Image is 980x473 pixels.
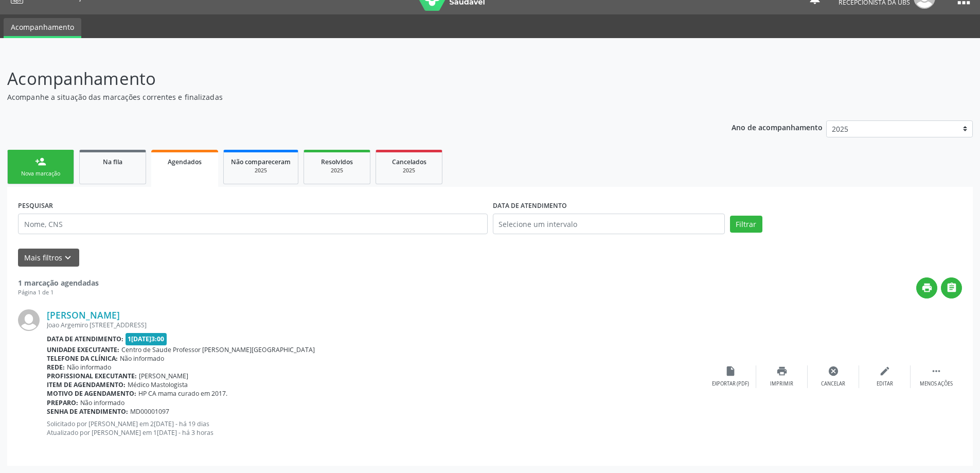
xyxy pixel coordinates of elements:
[130,407,169,416] span: MD00001097
[941,277,962,299] button: 
[47,398,78,407] b: Preparo:
[80,398,124,407] span: Não informado
[15,170,66,178] div: Nova marcação
[121,345,315,354] span: Centro de Saude Professor [PERSON_NAME][GEOGRAPHIC_DATA]
[35,156,46,167] div: person_add
[47,407,128,416] b: Senha de atendimento:
[120,354,164,363] span: Não informado
[231,157,291,166] span: Não compareceram
[321,157,353,166] span: Resolvidos
[47,309,120,321] a: [PERSON_NAME]
[18,309,40,331] img: img
[7,66,683,92] p: Acompanhamento
[18,198,53,214] label: PESQUISAR
[139,372,188,380] span: [PERSON_NAME]
[946,282,957,293] i: 
[47,419,705,437] p: Solicitado por [PERSON_NAME] em 2[DATE] - há 19 dias Atualizado por [PERSON_NAME] em 1[DATE] - há...
[916,277,937,299] button: print
[821,380,845,388] div: Cancelar
[311,167,363,174] div: 2025
[47,389,136,398] b: Motivo de agendamento:
[168,157,202,166] span: Agendados
[47,363,65,372] b: Rede:
[392,157,426,166] span: Cancelados
[921,282,933,293] i: print
[47,372,137,380] b: Profissional executante:
[47,354,118,363] b: Telefone da clínica:
[7,92,683,102] p: Acompanhe a situação das marcações correntes e finalizadas
[128,380,188,389] span: Médico Mastologista
[770,380,793,388] div: Imprimir
[18,278,99,288] strong: 1 marcação agendadas
[231,167,291,174] div: 2025
[47,380,126,389] b: Item de agendamento:
[103,157,122,166] span: Na fila
[383,167,435,174] div: 2025
[47,345,119,354] b: Unidade executante:
[18,214,488,234] input: Nome, CNS
[67,363,111,372] span: Não informado
[493,198,567,214] label: DATA DE ATENDIMENTO
[730,216,762,233] button: Filtrar
[776,365,788,377] i: print
[18,288,99,297] div: Página 1 de 1
[931,365,942,377] i: 
[47,321,705,329] div: Joao Argemiro [STREET_ADDRESS]
[126,333,167,345] span: 1[DATE]3:00
[18,249,79,267] button: Mais filtroskeyboard_arrow_down
[138,389,227,398] span: HP CA mama curado em 2017.
[879,365,890,377] i: edit
[62,252,74,264] i: keyboard_arrow_down
[920,380,953,388] div: Menos ações
[828,365,839,377] i: cancel
[4,18,81,38] a: Acompanhamento
[712,380,749,388] div: Exportar (PDF)
[732,120,823,133] p: Ano de acompanhamento
[47,335,123,343] b: Data de atendimento:
[725,365,736,377] i: insert_drive_file
[493,214,725,234] input: Selecione um intervalo
[877,380,893,388] div: Editar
